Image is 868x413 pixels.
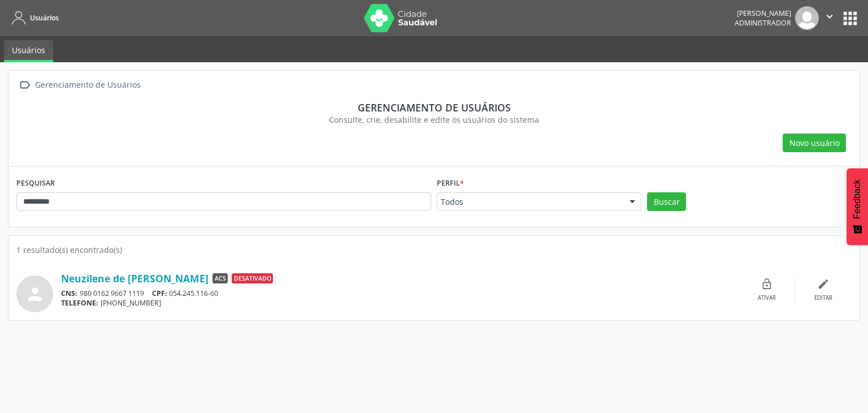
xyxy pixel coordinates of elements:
div: Gerenciamento de usuários [24,101,844,114]
label: PESQUISAR [16,175,55,192]
div: 980 0162 9667 1119 054.245.116-60 [61,289,739,298]
div: [PHONE_NUMBER] [61,298,739,308]
span: TELEFONE: [61,298,98,308]
span: Desativado [232,273,273,283]
i:  [823,10,836,23]
i: edit [817,278,830,290]
span: Novo usuário [789,137,840,149]
div: 1 resultado(s) encontrado(s) [16,244,852,256]
a: Usuários [4,40,53,62]
span: CPF: [152,289,167,298]
div: Ativar [758,294,776,302]
button: Novo usuário [783,134,846,153]
a: Neuzilene de [PERSON_NAME] [61,272,209,285]
img: img [795,6,819,30]
div: Editar [814,294,832,302]
button: Feedback - Mostrar pesquisa [847,168,868,245]
div: Gerenciamento de Usuários [33,77,142,93]
button: apps [840,8,860,28]
a:  Gerenciamento de Usuários [16,77,142,93]
i: lock_open [761,278,773,290]
a: Usuários [8,8,59,27]
span: CNS: [61,289,77,298]
span: ACS [212,273,228,283]
div: Consulte, crie, desabilite e edite os usuários do sistema [24,114,844,126]
i: person [25,284,45,304]
label: Perfil [437,175,464,192]
span: Feedback [852,179,862,219]
button: Buscar [647,192,686,212]
div: [PERSON_NAME] [735,8,791,18]
span: Todos [441,196,618,208]
button:  [819,6,840,30]
span: Usuários [30,13,59,23]
span: Administrador [735,18,791,28]
i:  [16,77,33,93]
